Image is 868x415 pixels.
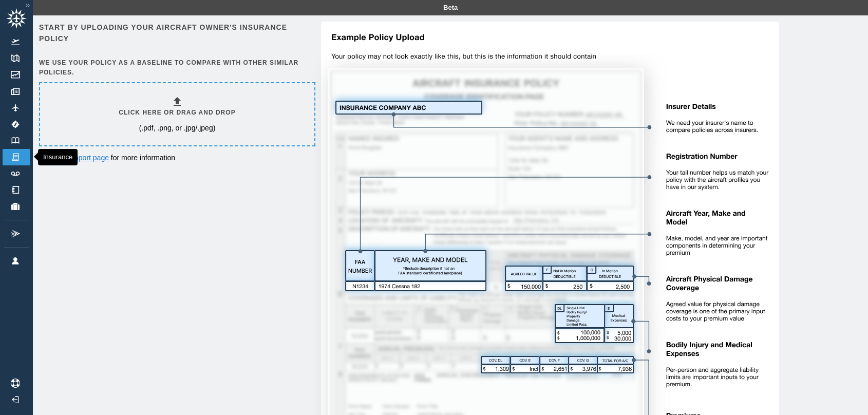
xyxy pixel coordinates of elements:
[39,22,313,45] h6: Start by uploading your aircraft owner's insurance policy
[119,108,235,118] h6: Click here or drag and drop
[39,58,313,78] h6: We use your policy as a baseline to compare with other similar policies.
[39,153,313,163] p: Visit our for more information
[139,123,216,133] p: (.pdf, .png, or .jpg/.jpeg)
[67,154,109,162] a: support page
